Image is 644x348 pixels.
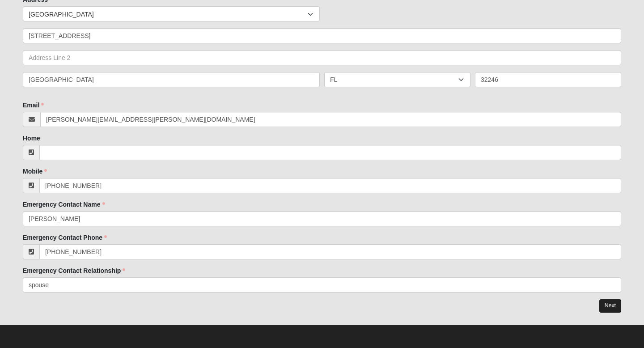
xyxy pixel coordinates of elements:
label: Mobile [23,167,47,176]
label: Home [23,134,40,143]
input: Address Line 2 [23,50,621,65]
input: Zip [475,72,621,87]
label: Email [23,101,44,110]
label: Emergency Contact Phone [23,233,107,242]
label: Emergency Contact Name [23,200,105,209]
label: Emergency Contact Relationship [23,266,125,275]
input: City [23,72,320,87]
a: Next [599,299,621,312]
input: Address Line 1 [23,28,621,43]
span: [GEOGRAPHIC_DATA] [29,7,308,22]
